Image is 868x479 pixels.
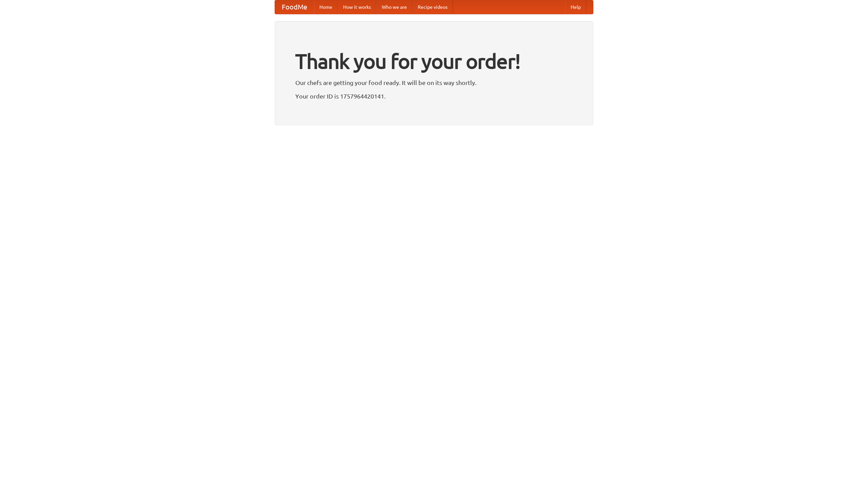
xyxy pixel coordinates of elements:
p: Your order ID is 1757964420141. [295,91,573,101]
h1: Thank you for your order! [295,45,573,78]
p: Our chefs are getting your food ready. It will be on its way shortly. [295,78,573,88]
a: How it works [338,0,376,14]
a: Help [565,0,586,14]
a: FoodMe [275,0,314,14]
a: Home [314,0,338,14]
a: Who we are [376,0,412,14]
a: Recipe videos [412,0,453,14]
